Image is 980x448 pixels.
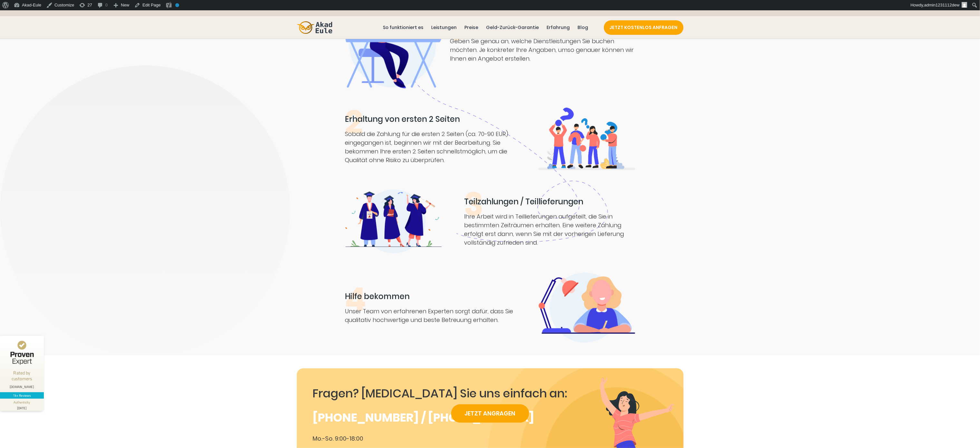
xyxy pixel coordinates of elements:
[345,113,516,125] div: Erhaltung von ersten 2 Seiten
[345,307,516,324] div: Unser Team von erfahrenen Experten sorgt dafür, dass Sie qualitativ hochwertige und beste Betreuu...
[546,24,571,31] a: Erfahrung
[463,24,480,31] a: Preise
[577,24,590,31] a: Blog
[175,3,179,7] div: No index
[345,130,516,164] div: Sobald die Zahlung für die ersten 2 Seiten (ca. 70-90 EUR) eingegangen ist, beginnen wir mit der ...
[464,196,635,207] div: Teilzahlungen / Teillieferungen
[297,21,332,34] img: logo
[313,385,667,402] div: Fragen? [MEDICAL_DATA] Sie uns einfach an:
[604,20,684,35] a: JETZT KOSTENLOS ANFRAGEN
[14,400,30,405] div: Authenticity
[382,24,425,31] a: So funktioniert es
[313,409,535,426] a: [PHONE_NUMBER] / [PHONE_NUMBER]
[451,404,529,423] a: JETZT ANGRAGEN
[924,3,960,7] span: admin1231112dew
[3,385,41,389] div: [DOMAIN_NAME]
[430,24,458,31] a: Leistungen
[450,37,635,63] div: Geben Sie genau an, welche Dienstleistungen Sie buchen möchten. Je konkreter Ihre Angaben, umso g...
[464,212,635,247] div: Ihre Arbeit wird in Teillieferungen aufgeteilt, die Sie in bestimmten Zeiträumen erhalten. Eine w...
[485,24,540,31] a: Geld-Zurück-Garantie
[345,291,516,302] div: Hilfe bekommen
[313,434,667,443] div: Mo.-So. 9:00-18:00
[3,405,41,410] div: [DATE]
